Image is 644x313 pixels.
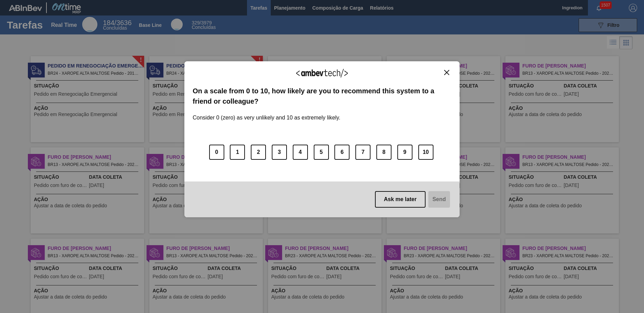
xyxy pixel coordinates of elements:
button: 0 [209,145,224,160]
button: 4 [293,145,308,160]
button: 1 [230,145,245,160]
button: 3 [272,145,287,160]
label: Consider 0 (zero) as very unlikely and 10 as extremely likely. [193,106,340,121]
button: 8 [376,145,391,160]
img: Close [444,70,449,75]
img: Logo Ambevtech [296,69,348,77]
button: 10 [418,145,433,160]
button: 9 [397,145,412,160]
button: 5 [314,145,329,160]
button: 6 [334,145,350,160]
button: 7 [355,145,371,160]
button: Close [442,70,451,75]
button: Ask me later [375,191,426,208]
label: On a scale from 0 to 10, how likely are you to recommend this system to a friend or colleague? [193,86,451,107]
button: 2 [251,145,266,160]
